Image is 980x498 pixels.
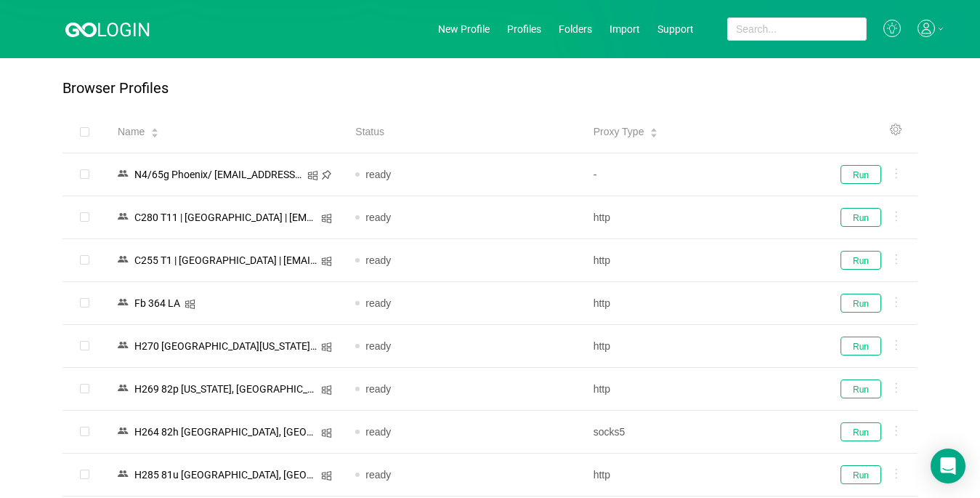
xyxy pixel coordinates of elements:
[841,422,881,441] button: Run
[185,299,195,310] i: icon: windows
[657,23,694,35] a: Support
[130,208,321,227] div: C280 T11 | [GEOGRAPHIC_DATA] | [EMAIL_ADDRESS][DOMAIN_NAME]
[365,169,391,180] span: ready
[355,124,384,140] span: Status
[841,465,881,484] button: Run
[321,385,332,395] i: icon: windows
[150,126,159,136] div: Sort
[438,23,490,35] a: New Profile
[650,126,658,131] i: icon: caret-up
[151,132,159,136] i: icon: caret-down
[130,337,321,356] div: Н270 [GEOGRAPHIC_DATA][US_STATE]/ [EMAIL_ADDRESS][DOMAIN_NAME]
[582,239,819,282] td: http
[582,411,819,454] td: socks5
[118,124,145,140] span: Name
[931,449,965,483] div: Open Intercom Messenger
[841,337,881,356] button: Run
[365,426,391,438] span: ready
[321,213,332,224] i: icon: windows
[365,297,391,309] span: ready
[130,294,185,313] div: Fb 364 LA
[582,454,819,497] td: http
[321,470,332,481] i: icon: windows
[130,422,321,441] div: Н264 82h [GEOGRAPHIC_DATA], [GEOGRAPHIC_DATA]/ [EMAIL_ADDRESS][DOMAIN_NAME]
[321,342,332,353] i: icon: windows
[841,165,881,184] button: Run
[130,165,307,184] div: N4/65g Phoenix/ [EMAIL_ADDRESS][DOMAIN_NAME]
[594,124,644,140] span: Proxy Type
[151,126,159,131] i: icon: caret-up
[841,251,881,270] button: Run
[582,325,819,368] td: http
[507,23,541,35] a: Profiles
[582,368,819,411] td: http
[650,132,658,136] i: icon: caret-down
[62,80,169,97] p: Browser Profiles
[727,17,867,41] input: Search...
[130,465,321,484] div: Н285 81u [GEOGRAPHIC_DATA], [GEOGRAPHIC_DATA]/ [EMAIL_ADDRESS][DOMAIN_NAME]
[365,340,391,352] span: ready
[130,379,321,398] div: Н269 82p [US_STATE], [GEOGRAPHIC_DATA]/ [EMAIL_ADDRESS][DOMAIN_NAME]
[130,251,321,270] div: C255 T1 | [GEOGRAPHIC_DATA] | [EMAIL_ADDRESS][DOMAIN_NAME]
[365,254,391,266] span: ready
[649,126,658,136] div: Sort
[582,282,819,325] td: http
[365,383,391,395] span: ready
[841,294,881,313] button: Run
[321,169,332,180] i: icon: pushpin
[307,170,318,181] i: icon: windows
[559,23,592,35] a: Folders
[582,196,819,239] td: http
[610,23,640,35] a: Import
[582,153,819,196] td: -
[321,256,332,267] i: icon: windows
[365,469,391,481] span: ready
[841,208,881,227] button: Run
[841,379,881,398] button: Run
[321,427,332,438] i: icon: windows
[365,212,391,223] span: ready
